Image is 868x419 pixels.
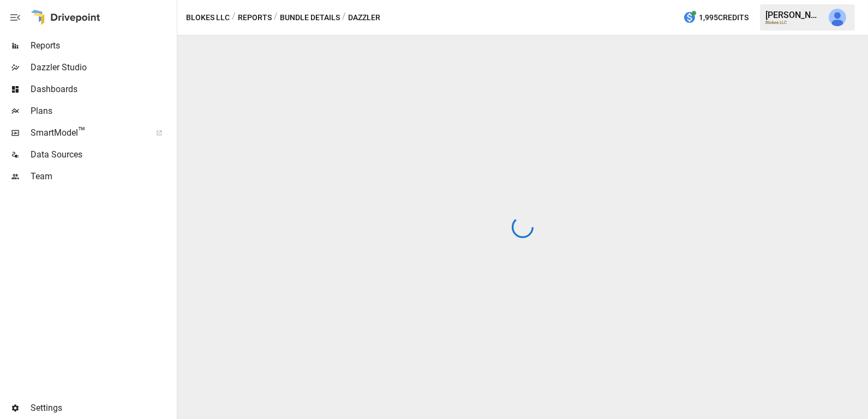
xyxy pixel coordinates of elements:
div: / [274,11,278,25]
button: Blokes LLC [186,11,230,25]
button: 1,995Credits [679,8,753,28]
button: Julie Wilton [822,2,853,33]
span: Plans [31,105,175,118]
span: SmartModel [31,126,144,139]
span: Reports [31,39,175,52]
span: Data Sources [31,148,175,161]
span: Dazzler Studio [31,61,175,74]
span: ™ [78,125,86,138]
div: / [232,11,236,25]
div: / [342,11,346,25]
button: Bundle Details [280,11,340,25]
div: Blokes LLC [765,20,822,25]
span: Team [31,170,175,183]
img: Julie Wilton [829,9,846,26]
span: 1,995 Credits [699,11,749,25]
button: Reports [238,11,272,25]
div: [PERSON_NAME] [765,10,822,20]
span: Dashboards [31,83,175,96]
span: Settings [31,402,175,415]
